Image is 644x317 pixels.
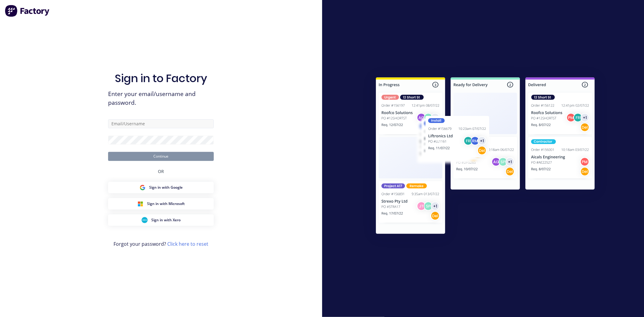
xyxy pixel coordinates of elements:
a: Click here to reset [167,241,208,247]
span: Enter your email/username and password. [108,90,214,107]
span: Sign in with Microsoft [147,201,185,207]
div: OR [158,161,164,182]
button: Google Sign inSign in with Google [108,182,214,193]
img: Microsoft Sign in [137,201,143,207]
img: Factory [5,5,50,17]
img: Xero Sign in [142,217,148,223]
button: Microsoft Sign inSign in with Microsoft [108,198,214,210]
span: Sign in with Google [149,185,183,190]
img: Sign in [363,65,608,248]
button: Xero Sign inSign in with Xero [108,214,214,226]
h1: Sign in to Factory [115,72,207,85]
input: Email/Username [108,119,214,128]
img: Google Sign in [139,184,146,191]
span: Forgot your password? [114,240,208,248]
span: Sign in with Xero [151,217,181,223]
button: Continue [108,152,214,161]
